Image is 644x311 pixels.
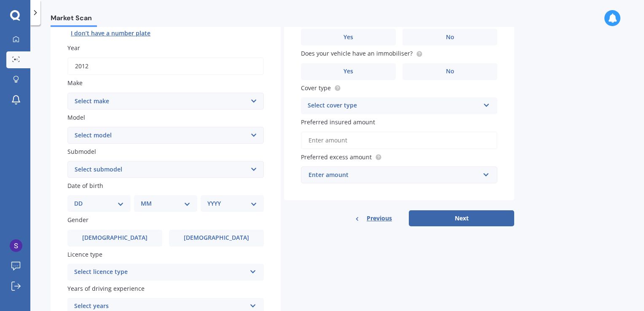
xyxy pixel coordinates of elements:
[446,34,454,41] span: No
[343,34,353,41] span: Yes
[67,44,80,52] span: Year
[367,212,392,225] span: Previous
[67,27,154,40] button: I don’t have a number plate
[308,101,480,111] div: Select cover type
[67,284,145,292] span: Years of driving experience
[67,57,264,75] input: YYYY
[67,182,103,190] span: Date of birth
[67,250,102,258] span: Licence type
[67,147,96,155] span: Submodel
[301,118,375,126] span: Preferred insured amount
[446,68,454,75] span: No
[67,113,85,121] span: Model
[409,210,514,226] button: Next
[74,267,246,277] div: Select licence type
[343,68,353,75] span: Yes
[67,216,89,224] span: Gender
[184,234,249,241] span: [DEMOGRAPHIC_DATA]
[301,50,413,58] span: Does your vehicle have an immobiliser?
[10,239,22,252] img: ACg8ocJ_jyt1fCJG50Qimf5MeVVEKr4Vnr08QqJQeN3qMmufx7HLnw=s96-c
[301,153,372,161] span: Preferred excess amount
[82,234,148,241] span: [DEMOGRAPHIC_DATA]
[309,170,480,180] div: Enter amount
[301,131,497,149] input: Enter amount
[67,79,83,87] span: Make
[301,84,331,92] span: Cover type
[51,14,97,25] span: Market Scan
